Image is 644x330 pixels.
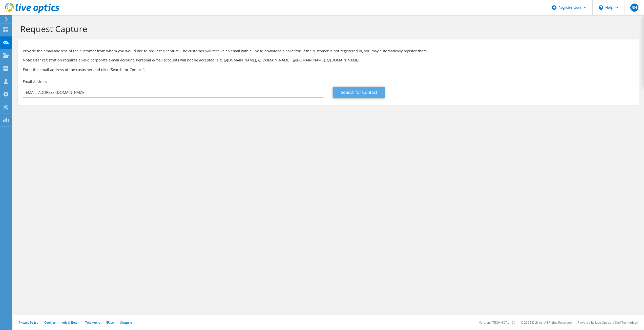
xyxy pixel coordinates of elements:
[120,320,132,325] a: Support
[20,24,634,34] h1: Request Capture
[479,320,515,325] li: Version: [TECHNICAL_ID]
[578,320,638,325] li: Powered by Live Optics, a Dell Technology
[19,320,38,325] a: Privacy Policy
[44,320,56,325] a: Cookies
[23,57,634,63] p: Note: User registration requires a valid corporate e-mail account. Personal e-mail accounts will ...
[106,320,114,325] a: EULA
[62,320,79,325] a: Ads & Email
[599,5,603,10] svg: \n
[23,79,47,84] label: Email Address
[630,4,638,12] span: BH
[333,87,385,98] a: Search for Contact
[85,320,100,325] a: Telemetry
[23,67,634,72] h3: Enter the email address of the customer and click “Search for Contact”.
[521,320,572,325] li: © 2025 Dell Inc. All Rights Reserved
[23,48,634,54] p: Provide the email address of the customer from whom you would like to request a capture. The cust...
